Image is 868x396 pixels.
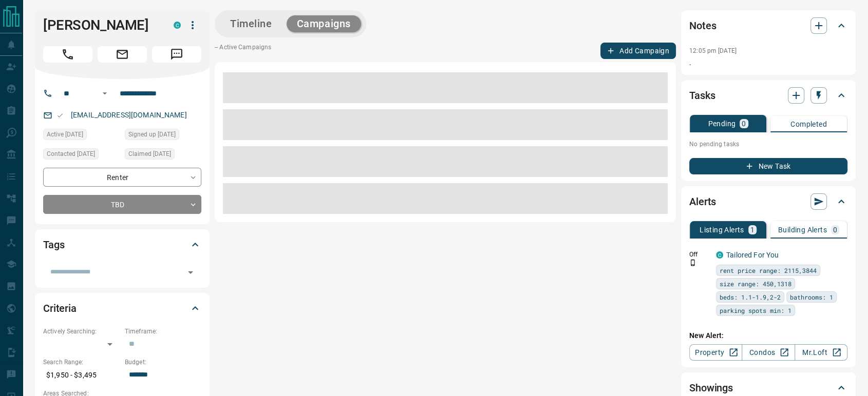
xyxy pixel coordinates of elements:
svg: Push Notification Only [689,259,696,266]
span: rent price range: 2115,3844 [720,265,817,275]
span: Active [DATE] [47,129,83,140]
p: 1 [750,226,754,233]
div: Sat Aug 09 2025 [125,148,201,163]
h2: Notes [689,17,716,34]
h2: Tasks [689,87,715,104]
p: Completed [790,121,827,128]
span: parking spots min: 1 [720,305,791,315]
div: Tue Apr 02 2019 [125,129,201,143]
p: Pending [708,120,735,127]
a: [EMAIL_ADDRESS][DOMAIN_NAME] [71,111,187,119]
span: Call [43,46,92,63]
p: New Alert: [689,330,847,341]
p: 0 [742,120,746,127]
span: size range: 450,1318 [720,279,791,289]
span: Message [152,46,201,63]
div: condos.ca [716,251,723,259]
h2: Tags [43,236,64,253]
p: Search Range: [43,358,120,367]
span: Email [98,46,147,63]
div: Mon Aug 11 2025 [43,129,120,143]
button: Open [99,87,111,100]
button: New Task [689,158,847,174]
p: Actively Searching: [43,327,120,336]
span: beds: 1.1-1.9,2-2 [720,292,781,302]
p: 0 [833,226,837,233]
button: Open [183,265,198,280]
a: Property [689,344,742,361]
p: Off [689,250,710,259]
span: Contacted [DATE] [47,149,95,159]
div: Notes [689,13,847,38]
div: Sat Aug 09 2025 [43,148,120,163]
a: Tailored For You [726,251,779,259]
div: TBD [43,195,201,214]
div: Alerts [689,189,847,214]
div: Renter [43,168,201,187]
p: Listing Alerts [700,226,744,233]
div: Criteria [43,296,201,321]
h2: Showings [689,380,733,396]
h2: Alerts [689,193,716,210]
p: No pending tasks [689,136,847,152]
div: Tasks [689,83,847,108]
button: Timeline [220,15,282,32]
button: Add Campaign [600,43,676,59]
p: Budget: [125,358,201,367]
h2: Criteria [43,300,77,316]
h1: [PERSON_NAME] [43,17,158,33]
span: Claimed [DATE] [128,149,171,159]
div: condos.ca [174,22,181,29]
p: $1,950 - $3,495 [43,367,120,384]
span: Signed up [DATE] [128,129,176,140]
svg: Email Valid [56,112,64,119]
p: Building Alerts [778,226,827,233]
div: Tags [43,232,201,257]
a: Mr.Loft [795,344,847,361]
p: -- Active Campaigns [215,43,271,59]
button: Campaigns [287,15,361,32]
a: Condos [742,344,795,361]
p: 12:05 pm [DATE] [689,47,737,54]
p: Timeframe: [125,327,201,336]
span: bathrooms: 1 [790,292,833,302]
p: . [689,57,847,68]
